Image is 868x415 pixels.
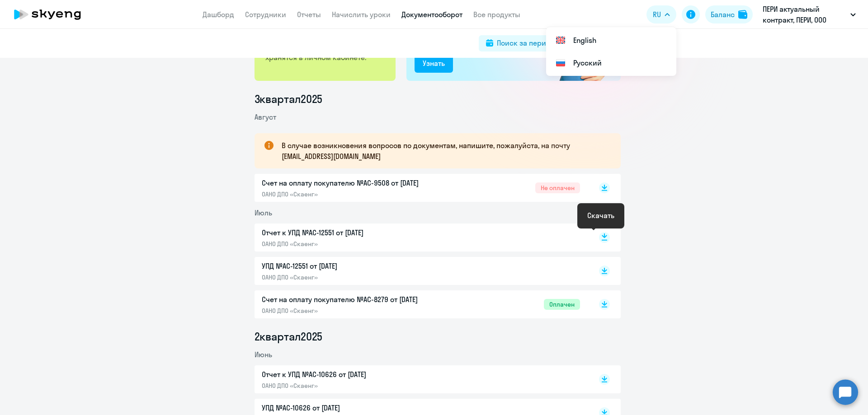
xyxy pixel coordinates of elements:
a: Отчет к УПД №AC-10626 от [DATE]ОАНО ДПО «Скаенг» [262,369,580,390]
img: balance [738,10,747,19]
a: Отчет к УПД №AC-12551 от [DATE]ОАНО ДПО «Скаенг» [262,227,580,248]
div: Баланс [711,9,735,20]
p: ПЕРИ актуальный контракт, ПЕРИ, ООО [763,4,847,25]
a: Дашборд [203,10,234,19]
li: 3 квартал 2025 [255,92,621,106]
a: Все продукты [473,10,520,19]
a: Сотрудники [245,10,286,19]
div: Скачать [587,210,614,221]
a: Документооборот [401,10,462,19]
span: Не оплачен [535,182,580,193]
img: English [555,35,566,46]
a: УПД №AC-12551 от [DATE]ОАНО ДПО «Скаенг» [262,261,580,281]
img: Русский [555,57,566,68]
span: Июнь [255,350,272,359]
p: ОАНО ДПО «Скаенг» [262,240,452,248]
p: УПД №AC-12551 от [DATE] [262,261,452,271]
p: В случае возникновения вопросов по документам, напишите, пожалуйста, на почту [EMAIL_ADDRESS][DOM... [282,140,604,162]
div: Узнать [423,58,445,69]
button: RU [646,5,676,23]
a: Отчеты [297,10,321,19]
span: Оплачен [544,299,580,310]
button: Узнать [415,55,453,73]
p: Отчет к УПД №AC-12551 от [DATE] [262,227,452,238]
a: Счет на оплату покупателю №AC-8279 от [DATE]ОАНО ДПО «Скаенг»Оплачен [262,294,580,315]
div: Поиск за период [497,37,555,48]
a: Счет на оплату покупателю №AC-9508 от [DATE]ОАНО ДПО «Скаенг»Не оплачен [262,177,580,198]
li: 2 квартал 2025 [255,329,621,344]
span: RU [653,9,661,20]
p: УПД №AC-10626 от [DATE] [262,402,452,413]
span: Июль [255,208,272,217]
p: ОАНО ДПО «Скаенг» [262,307,452,315]
p: ОАНО ДПО «Скаенг» [262,382,452,390]
button: ПЕРИ актуальный контракт, ПЕРИ, ООО [758,4,860,25]
p: Счет на оплату покупателю №AC-8279 от [DATE] [262,294,452,305]
a: Начислить уроки [332,10,391,19]
ul: RU [546,27,676,76]
span: Август [255,112,276,121]
p: Счет на оплату покупателю №AC-9508 от [DATE] [262,177,452,188]
p: ОАНО ДПО «Скаенг» [262,190,452,198]
button: Поиск за период [479,35,562,51]
p: ОАНО ДПО «Скаенг» [262,273,452,281]
p: Отчет к УПД №AC-10626 от [DATE] [262,369,452,380]
button: Балансbalance [705,5,753,23]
